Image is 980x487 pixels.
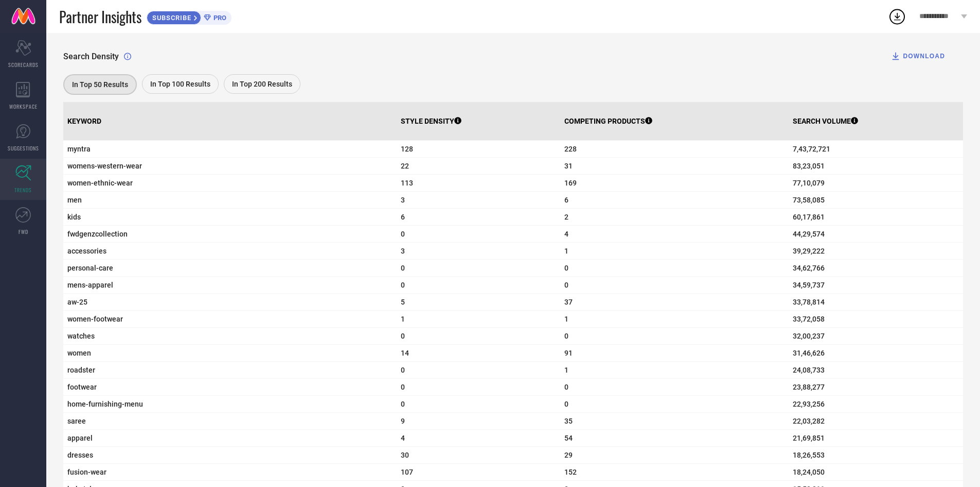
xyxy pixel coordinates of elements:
span: 91 [564,349,785,357]
span: saree [67,417,393,425]
span: 6 [401,213,556,221]
span: 33,72,058 [793,315,959,323]
span: 22,03,282 [793,417,959,425]
span: 18,24,050 [793,468,959,476]
span: SUBSCRIBE [147,14,194,22]
span: 24,08,733 [793,366,959,374]
span: 29 [564,451,785,459]
span: 0 [564,281,785,289]
span: 22 [401,162,556,170]
span: 113 [401,179,556,187]
span: 33,78,814 [793,298,959,306]
p: COMPETING PRODUCTS [564,117,652,125]
th: KEYWORD [63,102,397,141]
span: 0 [401,400,556,408]
span: 21,69,851 [793,434,959,442]
span: SUGGESTIONS [8,144,39,152]
span: dresses [67,451,393,459]
span: 152 [564,468,785,476]
span: accessories [67,247,393,255]
span: 4 [564,230,785,238]
span: PRO [211,14,226,22]
button: DOWNLOAD [878,46,958,66]
span: 44,29,574 [793,230,959,238]
span: 5 [401,298,556,306]
span: 0 [564,332,785,340]
span: watches [67,332,393,340]
span: SCORECARDS [8,61,39,69]
span: 22,93,256 [793,400,959,408]
span: women-footwear [67,315,393,323]
span: 7,43,72,721 [793,145,959,153]
span: 60,17,861 [793,213,959,221]
span: kids [67,213,393,221]
span: home-furnishing-menu [67,400,393,408]
span: In Top 50 Results [72,80,128,89]
span: 3 [401,247,556,255]
span: 9 [401,417,556,425]
span: 31 [564,162,785,170]
p: STYLE DENSITY [401,117,461,125]
a: SUBSCRIBEPRO [147,8,231,25]
span: fwdgenzcollection [67,230,393,238]
span: 0 [401,230,556,238]
span: Partner Insights [59,6,141,27]
span: 0 [401,366,556,374]
span: 83,23,051 [793,162,959,170]
span: 32,00,237 [793,332,959,340]
span: 1 [564,315,785,323]
span: 0 [564,264,785,272]
span: In Top 100 Results [150,80,210,88]
span: 0 [401,383,556,391]
span: 0 [401,264,556,272]
span: 18,26,553 [793,451,959,459]
span: 35 [564,417,785,425]
span: 4 [401,434,556,442]
span: men [67,196,393,204]
span: 1 [401,315,556,323]
span: 128 [401,145,556,153]
span: In Top 200 Results [232,80,292,88]
span: 77,10,079 [793,179,959,187]
span: womens-western-wear [67,162,393,170]
span: footwear [67,383,393,391]
span: myntra [67,145,393,153]
span: 6 [564,196,785,204]
span: 37 [564,298,785,306]
div: DOWNLOAD [890,51,945,61]
span: women-ethnic-wear [67,179,393,187]
span: 31,46,626 [793,349,959,357]
span: 34,62,766 [793,264,959,272]
span: 14 [401,349,556,357]
span: WORKSPACE [9,103,38,110]
span: apparel [67,434,393,442]
span: 0 [564,383,785,391]
span: 73,58,085 [793,196,959,204]
span: FWD [19,228,28,236]
span: 2 [564,213,785,221]
span: 39,29,222 [793,247,959,255]
span: personal-care [67,264,393,272]
span: 0 [401,281,556,289]
p: SEARCH VOLUME [793,117,858,125]
span: 54 [564,434,785,442]
span: 0 [401,332,556,340]
div: Open download list [888,7,906,26]
span: 34,59,737 [793,281,959,289]
span: 23,88,277 [793,383,959,391]
span: 3 [401,196,556,204]
span: 169 [564,179,785,187]
span: 30 [401,451,556,459]
span: roadster [67,366,393,374]
span: TRENDS [14,186,32,194]
span: 107 [401,468,556,476]
span: mens-apparel [67,281,393,289]
span: women [67,349,393,357]
span: 0 [564,400,785,408]
span: 228 [564,145,785,153]
span: aw-25 [67,298,393,306]
span: fusion-wear [67,468,393,476]
span: Search Density [63,52,119,61]
span: 1 [564,366,785,374]
span: 1 [564,247,785,255]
